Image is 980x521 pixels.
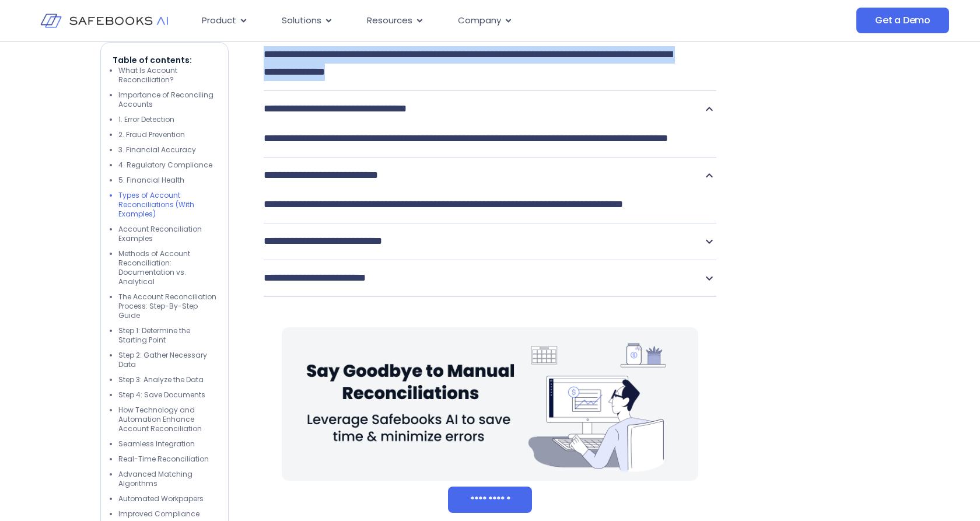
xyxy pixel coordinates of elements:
[118,494,216,503] li: Automated Workpapers
[118,375,216,384] li: Step 3: Analyze the Data
[118,405,216,433] li: How Technology and Automation Enhance Account Reconciliation
[118,509,216,518] li: Improved Compliance
[118,145,216,154] li: 3. Financial Accuracy
[118,190,216,218] li: Types of Account Reconciliations (With Examples)
[118,160,216,169] li: 4. Regulatory Compliance
[458,14,501,27] span: Company
[118,175,216,184] li: 5. Financial Health
[118,350,216,369] li: Step 2: Gather Necessary Data
[118,249,216,286] li: Methods of Account Reconciliation: Documentation vs. Analytical
[118,65,216,84] li: What Is Account Reconciliation?
[118,90,216,109] li: Importance of Reconciling Accounts
[118,130,216,139] li: 2. Fraud Prevention
[118,326,216,344] li: Step 1: Determine the Starting Point
[192,9,740,32] nav: Menu
[118,469,216,488] li: Advanced Matching Algorithms
[875,15,930,26] span: Get a Demo
[118,454,216,463] li: Real-Time Reconciliation
[367,14,412,27] span: Resources
[202,14,236,27] span: Product
[118,390,216,399] li: Step 4: Save Documents
[118,439,216,448] li: Seamless Integration
[118,114,216,124] li: 1. Error Detection
[282,14,321,27] span: Solutions
[856,8,949,33] a: Get a Demo
[113,54,216,65] p: Table of contents:
[118,292,216,320] li: The Account Reconciliation Process: Step-By-Step Guide
[118,224,216,243] li: Account Reconciliation Examples
[192,9,740,32] div: Menu Toggle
